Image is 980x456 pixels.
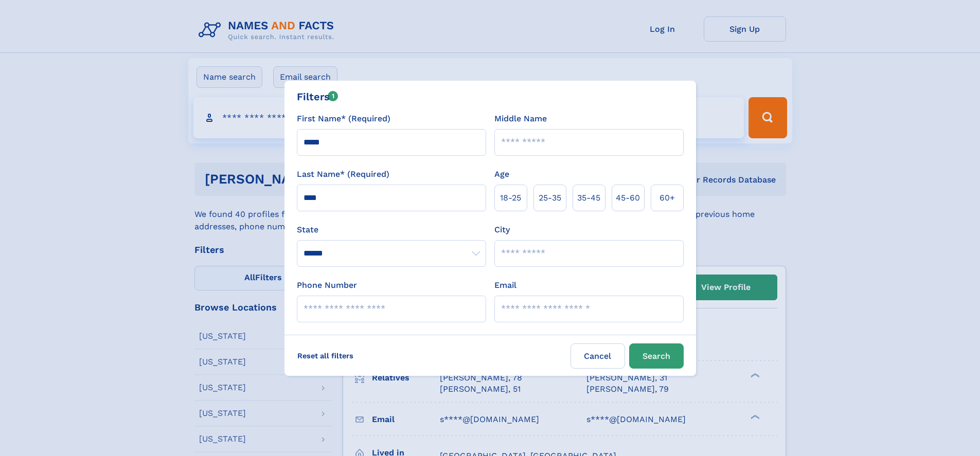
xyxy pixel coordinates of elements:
[494,224,510,236] label: City
[291,343,360,368] label: Reset all filters
[539,192,561,204] span: 25‑35
[660,192,675,204] span: 60+
[297,279,357,291] label: Phone Number
[494,279,516,291] label: Email
[500,192,521,204] span: 18‑25
[629,343,684,369] button: Search
[494,168,509,180] label: Age
[297,113,390,125] label: First Name* (Required)
[571,343,625,369] label: Cancel
[616,192,640,204] span: 45‑60
[297,89,338,104] div: Filters
[297,224,486,236] label: State
[577,192,600,204] span: 35‑45
[297,168,389,180] label: Last Name* (Required)
[494,113,547,125] label: Middle Name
